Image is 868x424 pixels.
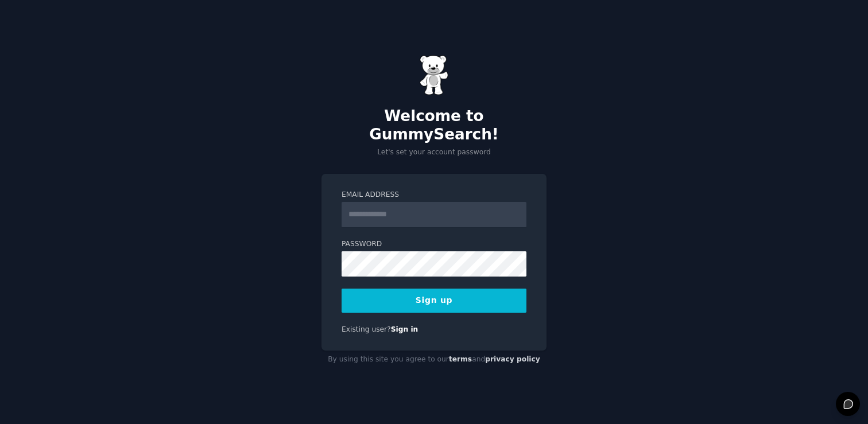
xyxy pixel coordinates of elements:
[321,147,547,158] p: Let's set your account password
[485,355,540,363] a: privacy policy
[342,325,391,333] span: Existing user?
[391,325,418,333] a: Sign in
[342,289,526,313] button: Sign up
[449,355,472,363] a: terms
[342,239,526,250] label: Password
[321,351,547,369] div: By using this site you agree to our and
[321,107,547,143] h2: Welcome to GummySearch!
[420,55,448,95] img: Gummy Bear
[342,190,526,200] label: Email Address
